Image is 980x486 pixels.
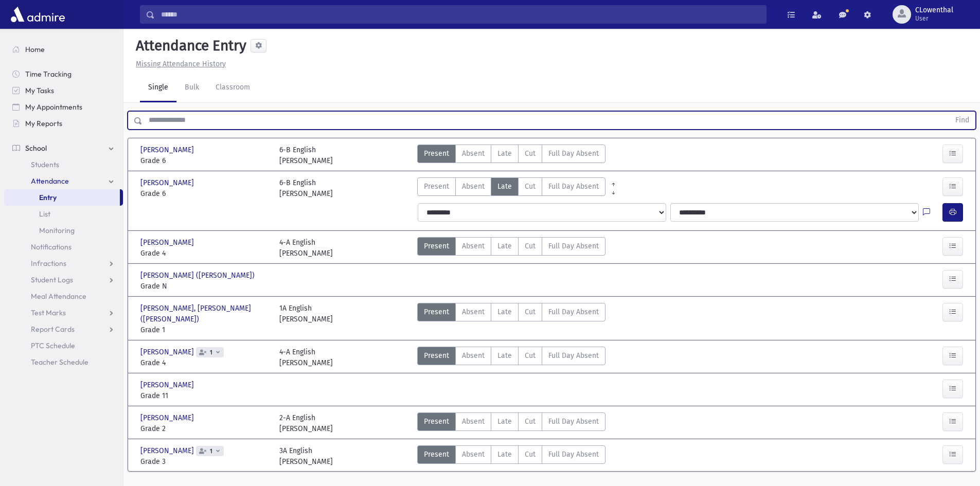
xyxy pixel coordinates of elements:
[208,448,215,455] span: 1
[497,148,512,159] span: Late
[31,308,66,317] span: Test Marks
[497,350,512,361] span: Late
[31,259,66,268] span: Infractions
[417,177,605,199] div: AttTypes
[4,206,123,222] a: List
[417,303,605,335] div: AttTypes
[208,349,215,356] span: 1
[140,237,196,248] span: [PERSON_NAME]
[462,148,485,159] span: Absent
[132,60,226,68] a: Missing Attendance History
[417,145,605,166] div: AttTypes
[548,307,599,317] span: Full Day Absent
[424,449,449,460] span: Present
[155,5,766,24] input: Search
[140,456,269,467] span: Grade 3
[548,241,599,251] span: Full Day Absent
[4,321,123,337] a: Report Cards
[31,357,88,367] span: Teacher Schedule
[4,272,123,288] a: Student Logs
[140,74,176,102] a: Single
[915,14,953,23] span: User
[31,292,86,301] span: Meal Attendance
[424,241,449,251] span: Present
[132,37,246,55] h5: Attendance Entry
[424,148,449,159] span: Present
[497,307,512,317] span: Late
[525,350,536,361] span: Cut
[417,445,605,467] div: AttTypes
[279,412,333,434] div: 2-A English [PERSON_NAME]
[140,270,257,281] span: [PERSON_NAME] ([PERSON_NAME])
[4,255,123,272] a: Infractions
[4,222,123,239] a: Monitoring
[140,177,196,188] span: [PERSON_NAME]
[207,74,258,102] a: Classroom
[25,102,82,112] span: My Appointments
[140,303,269,325] span: [PERSON_NAME], [PERSON_NAME] ([PERSON_NAME])
[497,181,512,192] span: Late
[176,74,207,102] a: Bulk
[4,99,123,115] a: My Appointments
[140,325,269,335] span: Grade 1
[25,143,47,153] span: School
[8,4,67,25] img: AdmirePro
[140,347,196,357] span: [PERSON_NAME]
[4,66,123,82] a: Time Tracking
[4,189,120,206] a: Entry
[31,176,69,186] span: Attendance
[424,307,449,317] span: Present
[140,390,269,401] span: Grade 11
[424,416,449,427] span: Present
[4,354,123,370] a: Teacher Schedule
[4,239,123,255] a: Notifications
[279,145,333,166] div: 6-B English [PERSON_NAME]
[548,350,599,361] span: Full Day Absent
[140,412,196,423] span: [PERSON_NAME]
[39,226,75,235] span: Monitoring
[462,449,485,460] span: Absent
[279,237,333,259] div: 4-A English [PERSON_NAME]
[39,193,57,202] span: Entry
[417,237,605,259] div: AttTypes
[497,449,512,460] span: Late
[497,416,512,427] span: Late
[4,82,123,99] a: My Tasks
[497,241,512,251] span: Late
[25,45,45,54] span: Home
[525,241,536,251] span: Cut
[462,307,485,317] span: Absent
[39,209,50,219] span: List
[462,181,485,192] span: Absent
[525,148,536,159] span: Cut
[140,357,269,368] span: Grade 4
[279,445,333,467] div: 3A English [PERSON_NAME]
[525,416,536,427] span: Cut
[548,449,599,460] span: Full Day Absent
[4,173,123,189] a: Attendance
[424,350,449,361] span: Present
[4,337,123,354] a: PTC Schedule
[136,60,226,68] u: Missing Attendance History
[949,112,975,129] button: Find
[31,275,73,284] span: Student Logs
[424,181,449,192] span: Present
[548,148,599,159] span: Full Day Absent
[915,6,953,14] span: CLowenthal
[525,307,536,317] span: Cut
[417,347,605,368] div: AttTypes
[31,341,75,350] span: PTC Schedule
[140,445,196,456] span: [PERSON_NAME]
[462,350,485,361] span: Absent
[25,69,72,79] span: Time Tracking
[140,188,269,199] span: Grade 6
[279,347,333,368] div: 4-A English [PERSON_NAME]
[4,156,123,173] a: Students
[140,248,269,259] span: Grade 4
[4,304,123,321] a: Test Marks
[4,41,123,58] a: Home
[548,416,599,427] span: Full Day Absent
[25,86,54,95] span: My Tasks
[4,140,123,156] a: School
[140,281,269,292] span: Grade N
